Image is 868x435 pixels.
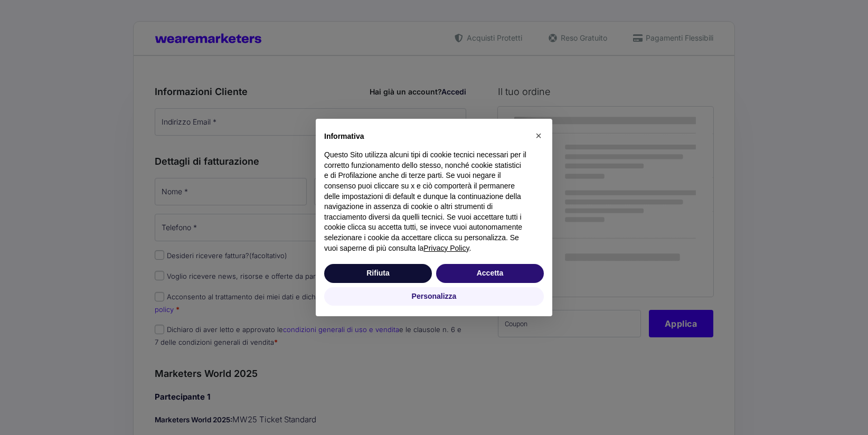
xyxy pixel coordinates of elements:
[535,130,542,141] span: ×
[423,244,469,252] a: Privacy Policy
[324,131,527,142] h2: Informativa
[436,264,544,283] button: Accetta
[324,287,544,306] button: Personalizza
[324,150,527,253] p: Questo Sito utilizza alcuni tipi di cookie tecnici necessari per il corretto funzionamento dello ...
[324,264,432,283] button: Rifiuta
[530,127,547,144] button: Chiudi questa informativa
